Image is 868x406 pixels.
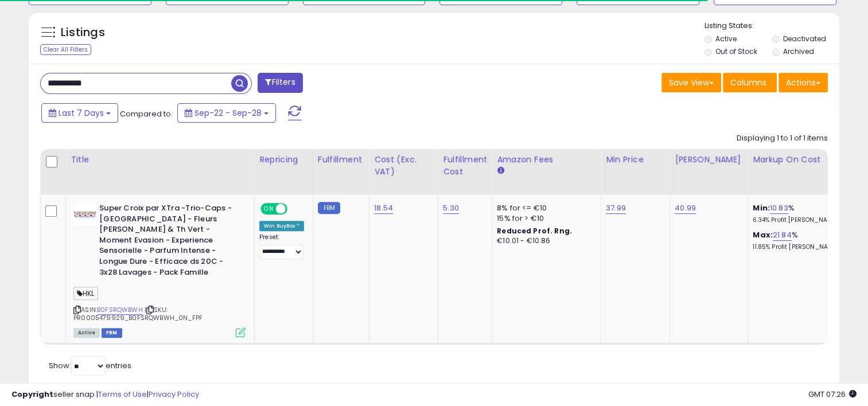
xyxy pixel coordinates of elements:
p: 11.85% Profit [PERSON_NAME] [753,243,848,251]
span: All listings currently available for purchase on Amazon [73,328,100,338]
img: 41XGrcST65L._SL40_.jpg [73,203,96,226]
strong: Copyright [11,389,53,400]
button: Last 7 Days [41,103,118,123]
div: Min Price [606,154,665,166]
div: Fulfillment Cost [443,154,487,178]
span: ON [262,204,276,214]
div: [PERSON_NAME] [675,154,743,166]
p: 6.34% Profit [PERSON_NAME] [753,216,848,224]
div: Displaying 1 to 1 of 1 items [737,133,828,144]
label: Out of Stock [715,46,757,56]
a: 5.30 [443,202,459,214]
b: Super Croix par XTra -Trio-Caps - [GEOGRAPHIC_DATA] - Fleurs [PERSON_NAME] & Th Vert - Moment Eva... [99,203,239,280]
div: % [753,230,848,251]
button: Save View [661,73,721,92]
th: The percentage added to the cost of goods (COGS) that forms the calculator for Min & Max prices. [748,149,857,194]
div: Title [71,154,250,166]
small: FBM [318,202,340,214]
div: Fulfillment [318,154,364,166]
span: Compared to: [120,108,173,119]
a: 21.84 [773,229,792,241]
div: Preset: [259,233,304,259]
div: Amazon Fees [497,154,596,166]
div: Markup on Cost [753,154,852,166]
button: Columns [723,73,777,92]
div: % [753,203,848,224]
b: Max: [753,229,773,240]
span: 2025-10-6 07:26 GMT [808,389,857,400]
span: Show: entries [49,360,131,371]
div: seller snap | | [11,389,199,400]
button: Filters [258,73,302,93]
span: HKL [73,287,98,300]
div: €10.01 - €10.86 [497,236,592,246]
p: Listing States: [704,21,839,32]
a: Privacy Policy [149,389,199,400]
button: Sep-22 - Sep-28 [177,103,276,123]
a: 40.99 [675,202,696,214]
a: 18.54 [374,202,393,214]
div: Cost (Exc. VAT) [374,154,433,178]
a: Terms of Use [98,389,147,400]
span: OFF [286,204,304,214]
label: Active [715,34,737,44]
small: Amazon Fees. [497,166,504,176]
div: Win BuyBox * [259,221,304,231]
div: Clear All Filters [40,44,91,55]
span: Sep-22 - Sep-28 [194,107,262,119]
h5: Listings [61,25,105,41]
b: Min: [753,202,770,213]
b: Reduced Prof. Rng. [497,226,572,236]
label: Deactivated [783,34,826,44]
div: 8% for <= €10 [497,203,592,213]
span: | SKU: PR0005479929_B0FSRQWBWH_0N_FPF [73,305,203,322]
span: Columns [730,77,766,88]
div: ASIN: [73,203,246,336]
div: 15% for > €10 [497,213,592,224]
a: 37.99 [606,202,626,214]
label: Archived [783,46,814,56]
a: 10.83 [770,202,788,214]
span: FBM [102,328,122,338]
span: Last 7 Days [59,107,104,119]
a: B0FSRQWBWH [97,305,143,315]
button: Actions [779,73,828,92]
div: Repricing [259,154,308,166]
